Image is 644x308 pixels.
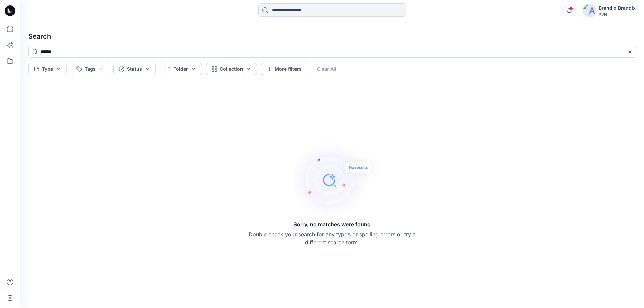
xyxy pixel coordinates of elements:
[583,4,596,17] img: avatar
[248,230,416,246] p: Double check your search for any typos or spelling errors or try a different search term.
[71,63,109,75] button: Tags
[206,63,257,75] button: Collection
[113,63,156,75] button: Status
[23,27,641,46] h4: Search
[160,63,202,75] button: Folder
[599,12,636,17] div: PVH
[28,63,67,75] button: Type
[293,220,371,228] h5: Sorry, no matches were found
[261,63,307,75] button: More filters
[290,140,384,220] img: Sorry, no matches were found
[599,4,636,12] div: Brandix Brandix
